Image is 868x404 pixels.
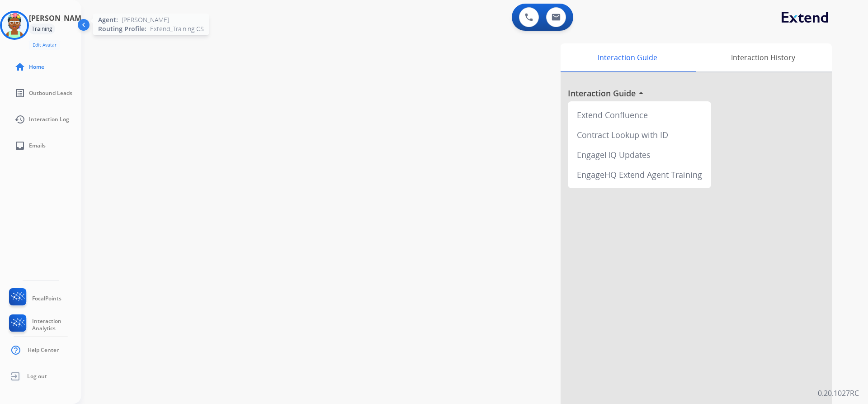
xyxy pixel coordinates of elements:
img: avatar [2,13,27,38]
mat-icon: inbox [14,140,25,151]
span: Extend_Training CS [150,24,204,33]
span: Log out [27,373,47,380]
div: Training [29,24,55,34]
div: Contract Lookup with ID [571,125,708,145]
a: Interaction Analytics [7,314,81,335]
span: Emails [29,142,46,149]
h3: [PERSON_NAME] [29,13,88,24]
span: Interaction Analytics [32,318,81,332]
span: Help Center [28,347,59,354]
mat-icon: list_alt [14,88,25,99]
span: [PERSON_NAME] [122,15,169,24]
span: Agent: [98,15,118,24]
div: Extend Confluence [571,105,708,125]
a: FocalPoints [7,288,61,309]
span: Home [29,63,44,71]
span: FocalPoints [32,295,61,302]
span: Routing Profile: [98,24,146,33]
div: EngageHQ Updates [571,145,708,165]
button: Edit Avatar [29,40,60,50]
div: EngageHQ Extend Agent Training [571,165,708,185]
mat-icon: home [14,62,25,72]
span: Interaction Log [29,116,69,123]
mat-icon: history [14,114,25,125]
p: 0.20.1027RC [818,388,859,399]
span: Outbound Leads [29,90,72,97]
